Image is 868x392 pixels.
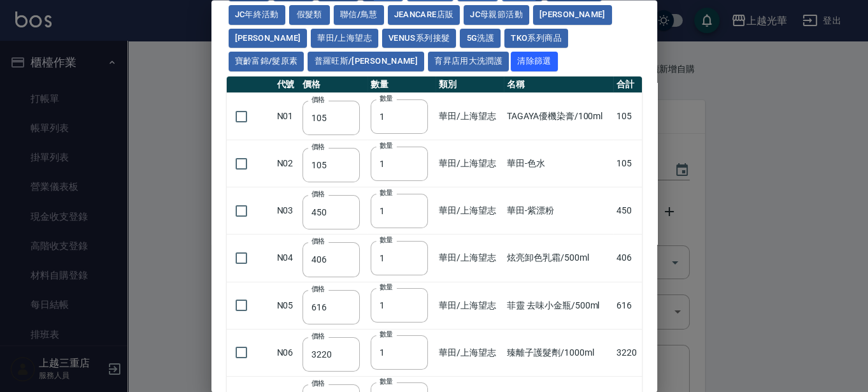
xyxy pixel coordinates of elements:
[334,5,384,25] button: 聯信/鳥慧
[274,93,300,140] td: N01
[436,77,504,94] th: 類別
[274,187,300,235] td: N03
[464,5,529,25] button: JC母親節活動
[504,93,613,140] td: TAGAYA優機染膏/100ml
[311,237,325,247] label: 價格
[613,235,642,282] td: 406
[274,282,300,330] td: N05
[274,77,300,94] th: 代號
[511,52,558,72] button: 清除篩選
[289,5,330,25] button: 假髮類
[613,282,642,330] td: 616
[504,29,568,48] button: TKO系列商品
[436,282,504,330] td: 華田/上海望志
[311,143,325,152] label: 價格
[311,96,325,105] label: 價格
[504,187,613,235] td: 華田-紫漂粉
[380,188,393,198] label: 數量
[504,282,613,330] td: 菲靈 去味小金瓶/500ml
[504,140,613,187] td: 華田-色水
[380,283,393,293] label: 數量
[504,330,613,377] td: 臻離子護髮劑/1000ml
[229,5,285,25] button: JC年終活動
[311,284,325,294] label: 價格
[436,93,504,140] td: 華田/上海望志
[380,235,393,245] label: 數量
[428,52,509,72] button: 育昇店用大洗潤護
[274,140,300,187] td: N02
[311,331,325,341] label: 價格
[380,377,393,387] label: 數量
[311,379,325,388] label: 價格
[274,235,300,282] td: N04
[380,330,393,340] label: 數量
[613,330,642,377] td: 3220
[613,93,642,140] td: 105
[380,94,393,103] label: 數量
[382,29,456,48] button: Venus系列接髮
[367,77,436,94] th: 數量
[613,187,642,235] td: 450
[436,330,504,377] td: 華田/上海望志
[388,5,460,25] button: JeanCare店販
[613,77,642,94] th: 合計
[229,52,304,72] button: 寶齡富錦/髮原素
[613,140,642,187] td: 105
[311,29,378,48] button: 華田/上海望志
[380,141,393,150] label: 數量
[436,187,504,235] td: 華田/上海望志
[504,235,613,282] td: 炫亮卸色乳霜/500ml
[299,77,367,94] th: 價格
[229,29,308,48] button: [PERSON_NAME]
[311,190,325,200] label: 價格
[504,77,613,94] th: 名稱
[460,29,501,48] button: 5G洗護
[274,330,300,377] td: N06
[436,235,504,282] td: 華田/上海望志
[533,5,612,25] button: [PERSON_NAME]
[436,140,504,187] td: 華田/上海望志
[308,52,424,72] button: 普羅旺斯/[PERSON_NAME]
